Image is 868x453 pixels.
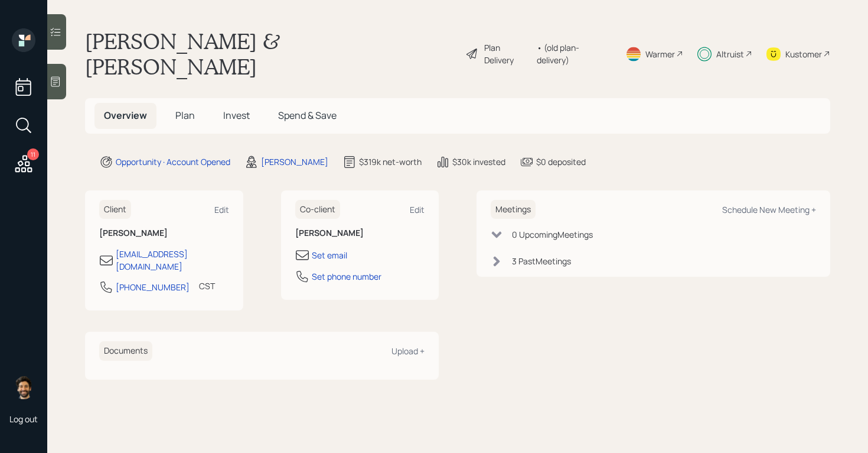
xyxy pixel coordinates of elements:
[27,148,39,160] div: 11
[223,109,250,122] span: Invest
[85,28,456,79] h1: [PERSON_NAME] & [PERSON_NAME]
[722,204,816,215] div: Schedule New Meeting +
[512,255,571,267] div: 3 Past Meeting s
[104,109,147,122] span: Overview
[484,41,531,66] div: Plan Delivery
[99,228,229,238] h6: [PERSON_NAME]
[116,281,190,293] div: [PHONE_NUMBER]
[785,48,822,60] div: Kustomer
[512,228,593,241] div: 0 Upcoming Meeting s
[537,41,611,66] div: • (old plan-delivery)
[214,204,229,215] div: Edit
[312,249,347,261] div: Set email
[452,156,505,168] div: $30k invested
[716,48,744,60] div: Altruist
[491,200,536,219] h6: Meetings
[391,345,425,357] div: Upload +
[99,200,131,219] h6: Client
[536,156,586,168] div: $0 deposited
[278,109,337,122] span: Spend & Save
[12,376,35,399] img: eric-schwartz-headshot.png
[116,248,229,273] div: [EMAIL_ADDRESS][DOMAIN_NAME]
[645,48,675,60] div: Warmer
[175,109,195,122] span: Plan
[9,413,38,425] div: Log out
[312,270,381,283] div: Set phone number
[199,280,215,292] div: CST
[295,200,340,219] h6: Co-client
[116,156,230,168] div: Opportunity · Account Opened
[295,228,425,238] h6: [PERSON_NAME]
[261,156,328,168] div: [PERSON_NAME]
[99,341,152,361] h6: Documents
[359,156,422,168] div: $319k net-worth
[410,204,425,215] div: Edit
